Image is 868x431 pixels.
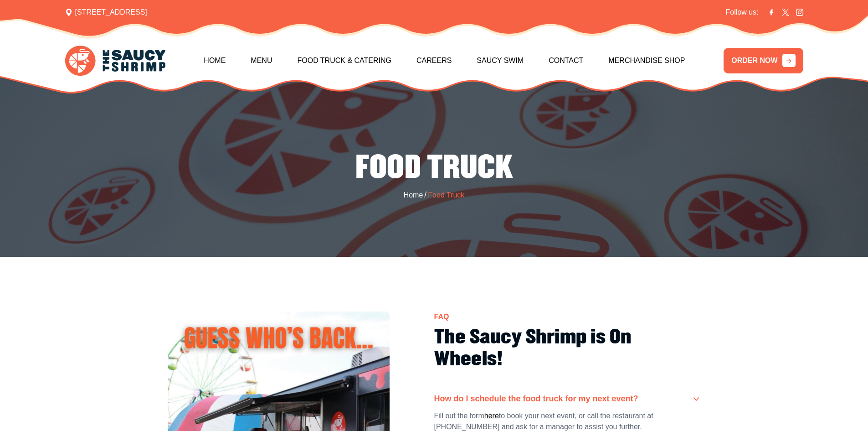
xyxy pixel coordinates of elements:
a: ORDER NOW [724,48,803,73]
a: Merchandise Shop [608,41,685,80]
img: logo [65,46,165,76]
a: Food Truck & Catering [297,41,391,80]
span: FAQ [434,313,449,321]
a: Contact [549,41,583,80]
h2: Food Truck [7,149,861,187]
span: [STREET_ADDRESS] [65,7,147,18]
a: Menu [251,41,272,80]
span: / [424,189,426,201]
h3: How do I schedule the food truck for my next event? [434,394,638,404]
a: Careers [416,41,452,80]
span: Follow us: [725,7,758,18]
a: Home [404,190,423,201]
a: Saucy Swim [477,41,524,80]
a: here [484,410,499,421]
h2: The Saucy Shrimp is On Wheels! [434,327,701,370]
a: Home [204,41,226,80]
span: Food Truck [428,190,464,201]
